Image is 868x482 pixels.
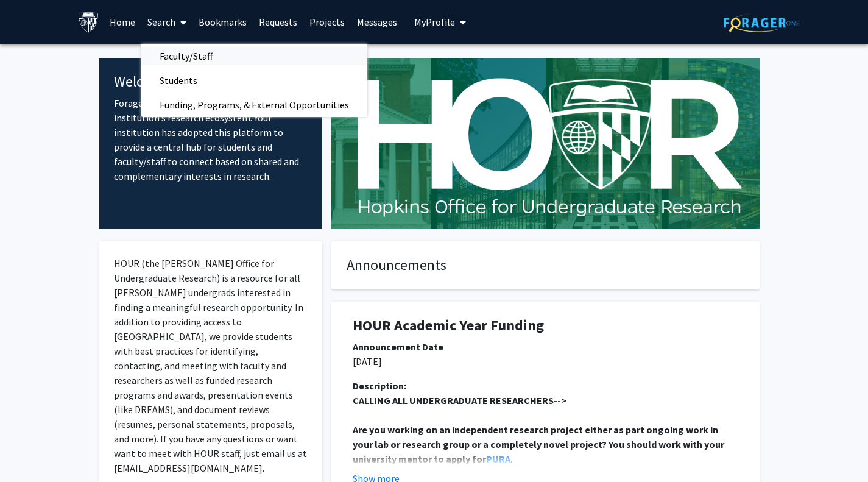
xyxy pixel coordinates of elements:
[78,12,99,33] img: Johns Hopkins University Logo
[347,257,744,274] h4: Announcements
[353,354,738,369] p: [DATE]
[353,422,738,466] p: .
[192,1,253,43] a: Bookmarks
[331,58,760,229] img: Cover Image
[141,93,367,117] span: Funding, Programs, & External Opportunities
[353,339,738,354] div: Announcement Date
[114,96,308,183] p: ForagerOne provides an entry point into our institution’s research ecosystem. Your institution ha...
[114,73,308,91] h4: Welcome to ForagerOne
[414,16,455,28] span: My Profile
[141,1,192,43] a: Search
[353,394,566,406] strong: -->
[724,13,800,32] img: ForagerOne Logo
[141,44,231,68] span: Faculty/Staff
[353,317,738,335] h1: HOUR Academic Year Funding
[353,394,554,406] u: CALLING ALL UNDERGRADUATE RESEARCHERS
[303,1,351,43] a: Projects
[141,71,367,90] a: Students
[351,1,403,43] a: Messages
[114,256,308,475] p: HOUR (the [PERSON_NAME] Office for Undergraduate Research) is a resource for all [PERSON_NAME] un...
[253,1,303,43] a: Requests
[353,424,726,465] strong: Are you working on an independent research project either as part ongoing work in your lab or res...
[104,1,141,43] a: Home
[353,378,738,393] div: Description:
[141,68,216,93] span: Students
[141,96,367,114] a: Funding, Programs, & External Opportunities
[141,47,367,65] a: Faculty/Staff
[486,453,510,465] a: PURA
[9,427,52,473] iframe: Chat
